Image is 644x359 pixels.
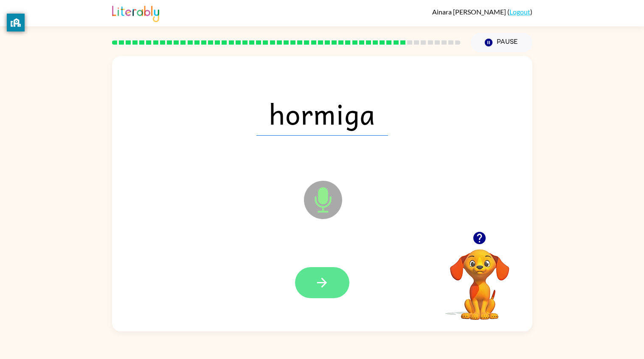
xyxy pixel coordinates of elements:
a: Logout [509,8,530,16]
video: Your browser must support playing .mp4 files to use Literably. Please try using another browser. [437,236,522,321]
div: ( ) [432,8,532,16]
img: Literably [112,3,159,22]
button: privacy banner [7,14,25,31]
button: Pause [471,33,532,52]
span: hormiga [256,91,388,136]
span: Ainara [PERSON_NAME] [432,8,507,16]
